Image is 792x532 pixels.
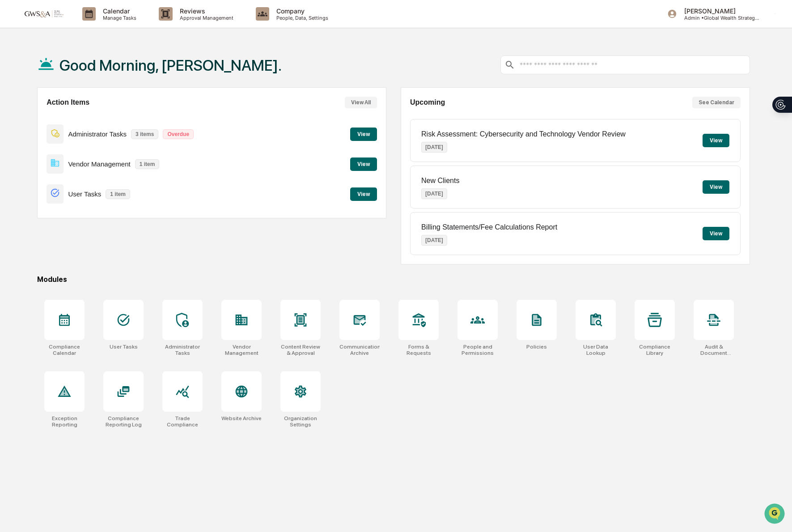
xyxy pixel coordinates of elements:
h2: Upcoming [410,98,445,106]
p: User Tasks [68,190,101,198]
a: View [350,189,377,198]
div: People and Permissions [457,344,498,356]
div: Administrator Tasks [162,344,203,356]
p: [DATE] [421,188,447,199]
p: [PERSON_NAME] [677,7,760,15]
p: Calendar [96,7,141,15]
h2: Action Items [47,98,89,106]
button: View [703,227,729,240]
span: Preclearance [18,113,58,122]
button: View [703,134,729,147]
a: 🗄️Attestations [61,109,114,125]
div: Compliance Reporting Log [103,415,144,428]
div: Policies [526,344,547,350]
div: Content Review & Approval [280,344,321,356]
a: 🔎Data Lookup [5,126,60,142]
p: Manage Tasks [96,15,141,21]
div: We're offline, we'll be back soon [30,77,117,85]
p: Vendor Management [68,160,130,168]
p: Approval Management [173,15,238,21]
button: View [350,157,377,171]
span: Data Lookup [18,130,56,139]
div: 🖐️ [9,114,16,121]
button: View [350,128,377,141]
div: 🗄️ [65,114,72,121]
button: View [703,180,729,194]
p: New Clients [421,177,459,185]
h1: Good Morning, [PERSON_NAME]. [59,56,282,74]
div: Audit & Document Logs [694,344,734,356]
p: Reviews [173,7,238,15]
div: Start new chat [30,68,147,77]
div: Exception Reporting [44,415,85,428]
div: Modules [37,275,750,284]
p: Administrator Tasks [68,130,127,138]
div: Compliance Calendar [44,344,85,356]
p: Company [269,7,333,15]
button: Start new chat [152,71,163,82]
p: [DATE] [421,142,447,153]
a: 🖐️Preclearance [5,109,61,125]
p: Billing Statements/Fee Calculations Report [421,223,557,231]
iframe: Open customer support [763,502,788,527]
div: Vendor Management [221,344,262,356]
button: See Calendar [692,97,741,108]
div: 🔎 [9,131,16,138]
img: logo [21,9,64,18]
a: Powered byPylon [63,151,108,158]
div: Website Archive [221,415,262,421]
p: 3 items [131,129,158,139]
div: Compliance Library [635,344,675,356]
p: Overdue [163,129,194,139]
p: People, Data, Settings [269,15,333,21]
p: 1 item [106,189,130,199]
div: User Tasks [110,344,138,350]
div: Forms & Requests [398,344,439,356]
div: User Data Lookup [576,344,616,356]
span: Pylon [89,152,108,158]
p: How can we help? [9,19,163,33]
p: [DATE] [421,235,447,246]
div: Trade Compliance [162,415,203,428]
p: 1 item [135,159,160,169]
button: View All [345,97,377,108]
span: Attestations [74,113,111,122]
img: 1746055101610-c473b297-6a78-478c-a979-82029cc54cd1 [9,68,25,85]
a: View [350,129,377,138]
div: Communications Archive [339,344,380,356]
a: View [350,159,377,168]
button: View [350,187,377,201]
p: Risk Assessment: Cybersecurity and Technology Vendor Review [421,130,626,138]
p: Admin • Global Wealth Strategies Associates [677,15,760,21]
div: Organization Settings [280,415,321,428]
